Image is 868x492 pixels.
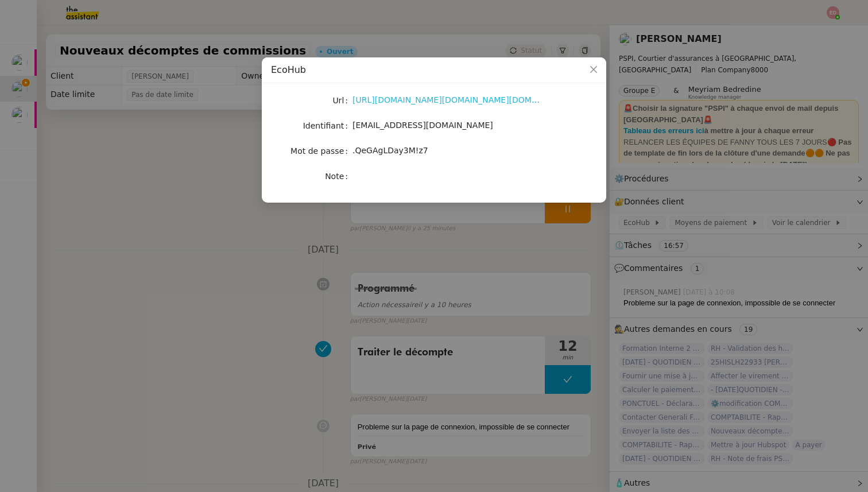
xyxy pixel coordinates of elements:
[303,118,352,134] label: Identifiant
[271,64,306,75] span: EcoHub
[352,146,428,155] span: .QeGAgLDay3M!z7
[352,95,576,104] a: [URL][DOMAIN_NAME][DOMAIN_NAME][DOMAIN_NAME]
[325,168,352,184] label: Note
[332,92,352,109] label: Url
[581,57,606,83] button: Close
[290,143,352,159] label: Mot de passe
[352,121,493,130] span: [EMAIL_ADDRESS][DOMAIN_NAME]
